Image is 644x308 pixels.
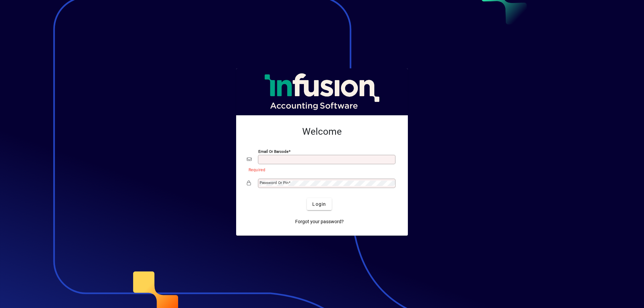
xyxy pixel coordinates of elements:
[249,166,392,173] mat-error: Required
[247,126,397,137] h2: Welcome
[307,198,331,210] button: Login
[295,218,344,225] span: Forgot your password?
[292,215,346,228] a: Forgot your password?
[260,180,288,185] mat-label: Password or Pin
[258,149,288,154] mat-label: Email or Barcode
[312,201,326,208] span: Login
